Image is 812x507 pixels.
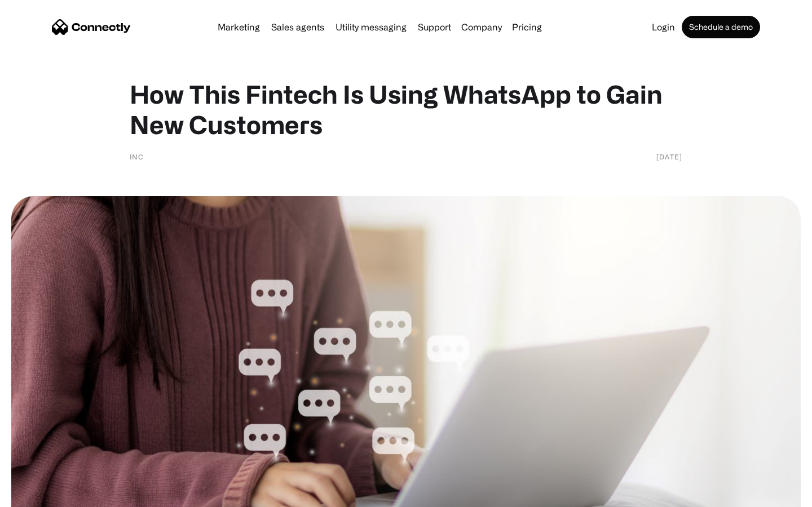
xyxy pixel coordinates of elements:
[461,19,502,35] div: Company
[267,23,329,32] a: Sales agents
[647,23,679,32] a: Login
[507,23,546,32] a: Pricing
[413,23,456,32] a: Support
[331,23,411,32] a: Utility messaging
[656,151,682,162] div: [DATE]
[682,16,760,38] a: Schedule a demo
[213,23,264,32] a: Marketing
[23,487,68,503] ul: Language list
[130,79,682,140] h1: How This Fintech Is Using WhatsApp to Gain New Customers
[130,151,144,162] div: INC
[11,487,68,503] aside: Language selected: English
